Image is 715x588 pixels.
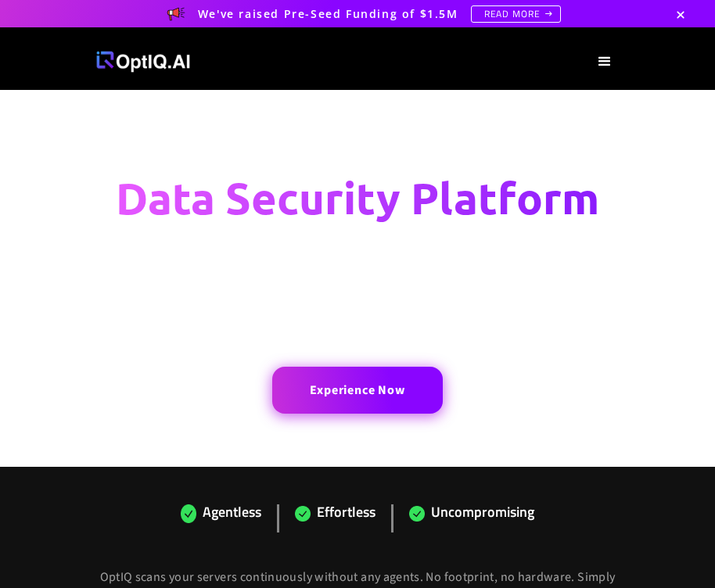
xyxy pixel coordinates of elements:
[116,170,599,224] span: Data Security Platform
[586,43,623,81] div: menu
[317,504,375,520] div: Effortless
[471,5,562,23] a: Read More
[116,115,599,279] div: The modern-age for you
[272,367,442,414] a: Experience Now
[102,303,613,346] strong: OptIQ is a modern data security tool that amplifies data protection and privacy, with agility of ...
[198,6,458,22] div: We've raised Pre-Seed Funding of $1.5M
[431,504,534,520] div: Uncompromising
[484,6,541,22] div: Read More
[203,504,261,520] div: Agentless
